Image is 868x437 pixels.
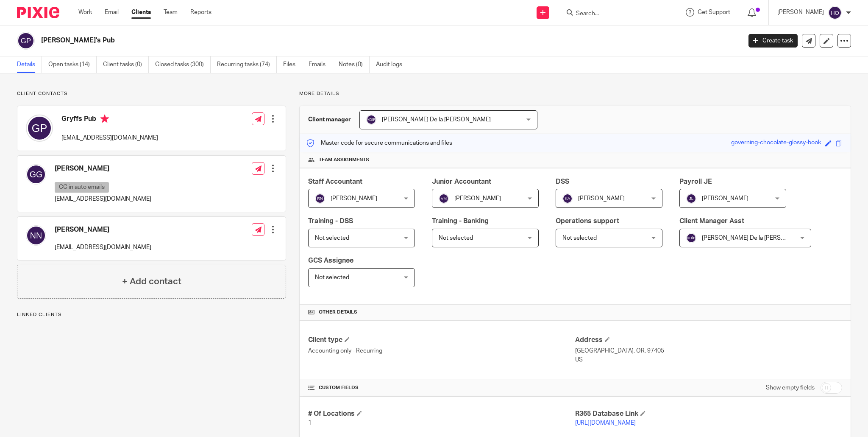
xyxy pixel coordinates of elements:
span: [PERSON_NAME] De la [PERSON_NAME] [702,235,811,241]
span: Operations support [556,218,619,224]
h4: Address [575,336,842,345]
img: svg%3E [26,164,46,185]
p: [EMAIL_ADDRESS][DOMAIN_NAME] [61,134,158,142]
span: [PERSON_NAME] De la [PERSON_NAME] [382,117,491,123]
a: Closed tasks (300) [155,56,211,73]
span: Junior Accountant [432,178,491,185]
span: DSS [556,178,569,185]
span: [PERSON_NAME] [331,196,377,202]
span: Team assignments [319,157,369,163]
span: Training - DSS [308,218,353,224]
div: governing-chocolate-glossy-book [731,138,821,148]
p: [GEOGRAPHIC_DATA], OR, 97405 [575,347,842,355]
a: Team [164,8,178,17]
span: [PERSON_NAME] [702,196,748,202]
a: Client tasks (0) [103,56,149,73]
span: Not selected [315,235,349,241]
h4: [PERSON_NAME] [55,164,151,173]
label: Show empty fields [766,384,815,392]
span: Payroll JE [679,178,712,185]
img: Pixie [17,7,59,18]
p: Master code for secure communications and files [306,139,452,147]
h2: [PERSON_NAME]'s Pub [41,36,597,45]
span: Client Manager Asst [679,218,744,224]
img: svg%3E [26,115,53,142]
p: [EMAIL_ADDRESS][DOMAIN_NAME] [55,243,151,252]
span: Training - Banking [432,218,489,224]
p: US [575,356,842,364]
a: Recurring tasks (74) [217,56,277,73]
span: GCS Assignee [308,257,353,264]
img: svg%3E [686,233,696,243]
a: Reports [190,8,211,17]
p: [PERSON_NAME] [777,8,824,17]
h4: R365 Database Link [575,409,842,418]
a: Email [105,8,119,17]
a: Audit logs [376,56,409,73]
h4: Gryffs Pub [61,115,158,125]
h4: + Add contact [122,275,181,288]
h4: [PERSON_NAME] [55,225,151,234]
a: Work [78,8,92,17]
p: Accounting only - Recurring [308,347,575,355]
a: Clients [131,8,151,17]
a: Emails [309,56,332,73]
p: More details [299,90,851,97]
img: svg%3E [26,225,46,246]
img: svg%3E [686,193,696,204]
span: Not selected [315,275,349,280]
p: Client contacts [17,90,286,97]
p: Linked clients [17,311,286,318]
img: svg%3E [439,193,449,204]
img: svg%3E [17,32,35,50]
span: 1 [308,420,312,426]
a: Files [283,56,302,73]
span: [PERSON_NAME] [578,196,625,202]
h4: Client type [308,336,575,345]
h4: # Of Locations [308,409,575,418]
i: Primary [100,115,109,123]
span: [PERSON_NAME] [454,196,501,202]
a: Notes (0) [339,56,370,73]
h3: Client manager [308,115,351,124]
span: Staff Accountant [308,178,362,185]
span: Not selected [439,235,473,241]
a: Open tasks (14) [48,56,97,73]
img: svg%3E [315,193,325,204]
a: [URL][DOMAIN_NAME] [575,420,636,426]
p: CC in auto emails [55,182,109,193]
img: svg%3E [562,193,573,204]
span: Other details [319,309,357,316]
span: Not selected [562,235,597,241]
a: Create task [748,34,798,48]
p: [EMAIL_ADDRESS][DOMAIN_NAME] [55,195,151,203]
img: svg%3E [828,6,842,20]
img: svg%3E [366,115,376,125]
a: Details [17,56,42,73]
input: Search [575,10,651,18]
span: Get Support [698,9,730,15]
h4: CUSTOM FIELDS [308,384,575,391]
